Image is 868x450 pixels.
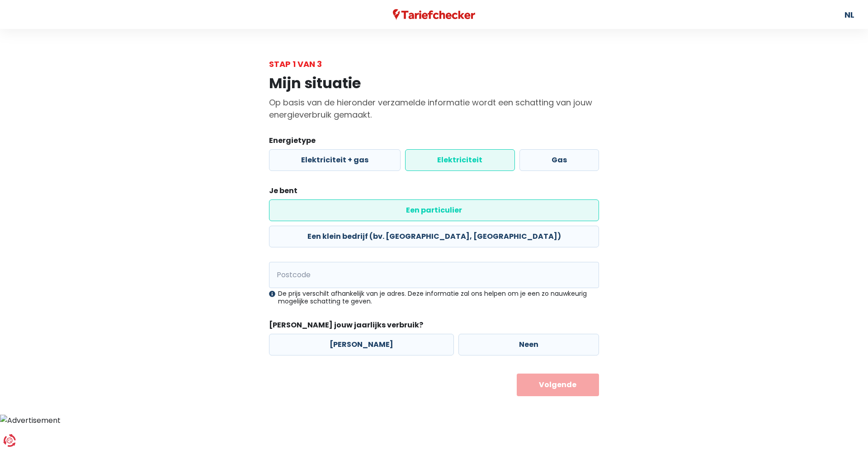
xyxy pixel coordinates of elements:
[269,185,599,199] legend: Je bent
[269,96,599,121] p: Op basis van de hieronder verzamelde informatie wordt een schatting van jouw energieverbruik gema...
[269,75,599,92] h1: Mijn situatie
[393,9,475,20] img: Tariefchecker logo
[458,334,599,355] label: Neen
[517,374,599,396] button: Volgende
[269,320,599,334] legend: [PERSON_NAME] jouw jaarlijks verbruik?
[269,199,599,221] label: Een particulier
[269,226,599,247] label: Een klein bedrijf (bv. [GEOGRAPHIC_DATA], [GEOGRAPHIC_DATA])
[269,334,454,355] label: [PERSON_NAME]
[519,149,599,171] label: Gas
[269,290,599,305] div: De prijs verschilt afhankelijk van je adres. Deze informatie zal ons helpen om je een zo nauwkeur...
[269,58,599,70] div: Stap 1 van 3
[269,135,599,149] legend: Energietype
[405,149,514,171] label: Elektriciteit
[269,149,401,171] label: Elektriciteit + gas
[269,262,599,288] input: 1000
